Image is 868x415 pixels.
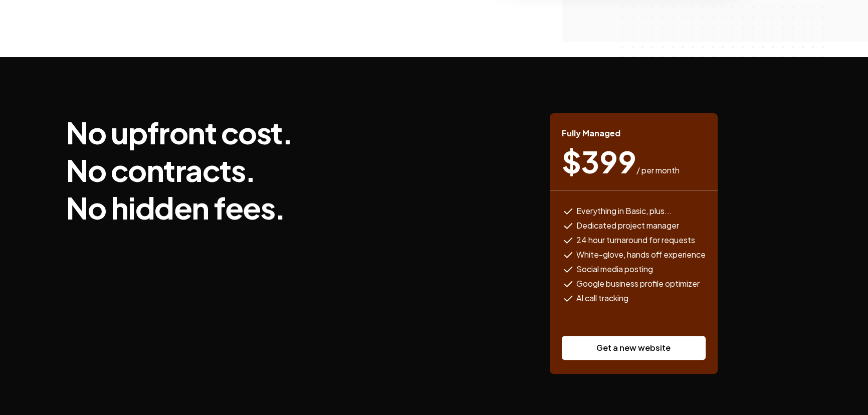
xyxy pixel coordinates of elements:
span: Everything in Basic, plus... [576,205,672,218]
span: Google business profile optimizer [576,278,700,290]
span: $ 399 [562,146,636,176]
span: 24 hour turnaround for requests [576,234,695,247]
span: White-glove, hands off experience [576,249,706,261]
span: / per month [636,164,680,176]
a: Get a new website [562,336,706,360]
span: AI call tracking [576,292,628,305]
h3: No upfront cost. No contracts. No hidden fees. [66,113,293,226]
span: Fully Managed [562,127,620,139]
span: Social media posting [576,263,653,276]
span: Dedicated project manager [576,220,679,232]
